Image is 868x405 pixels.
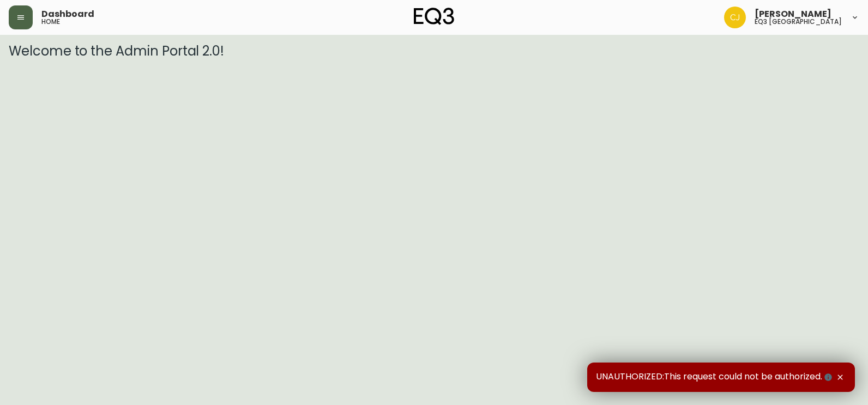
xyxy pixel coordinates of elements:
[41,19,60,25] h5: home
[755,19,842,25] h5: eq3 [GEOGRAPHIC_DATA]
[755,10,831,19] span: [PERSON_NAME]
[596,371,834,383] span: UNAUTHORIZED:This request could not be authorized.
[414,8,454,25] img: logo
[41,10,94,19] span: Dashboard
[724,7,746,28] img: 7836c8950ad67d536e8437018b5c2533
[9,44,859,59] h3: Welcome to the Admin Portal 2.0!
